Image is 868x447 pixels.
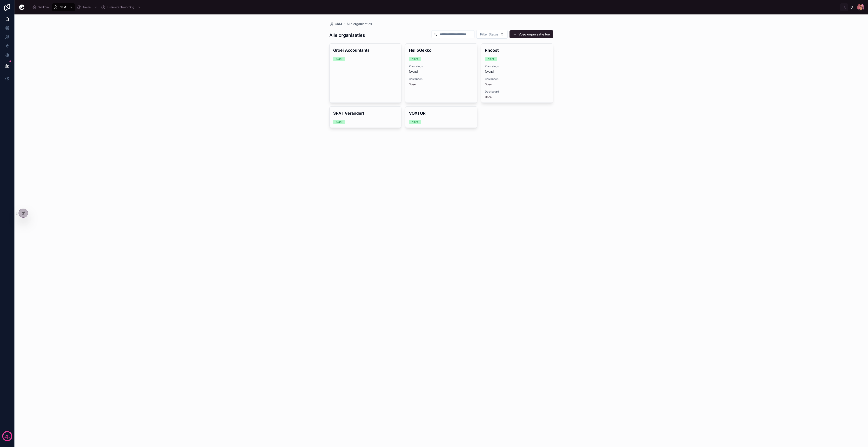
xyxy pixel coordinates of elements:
[485,65,550,68] span: Klant sinds
[485,70,550,74] span: [DATE]
[83,5,91,9] span: Taken
[333,47,398,53] h4: Groei Accountants
[409,110,474,116] h4: VOXTUR
[60,5,66,9] span: CRM
[412,57,418,61] div: Klant
[52,3,75,11] a: CRM
[329,106,402,128] a: SPAT VerandertKlant
[412,120,418,124] div: Klant
[18,4,25,11] img: App logo
[329,43,402,103] a: Groei AccountantsKlant
[488,57,494,61] div: Klant
[405,106,477,128] a: VOXTURKlant
[336,57,342,61] div: Klant
[75,3,100,11] a: Taken
[480,32,498,37] span: Filter Status
[409,70,474,74] span: [DATE]
[38,5,49,9] span: Welkom
[409,83,416,86] a: Open
[335,22,342,26] span: CRM
[409,65,474,68] span: Klant sinds
[100,3,143,11] a: Urenverantwoording
[6,434,8,438] p: 9
[336,120,342,124] div: Klant
[409,47,474,53] h4: HelloGekko
[347,22,372,26] a: Alle organisaties
[481,43,553,103] a: RhoostKlantKlant sinds[DATE]BestandenOpenDashboardOpen
[409,77,474,81] span: Bestanden
[509,30,553,38] button: Voeg organisatie toe
[485,90,550,93] span: Dashboard
[29,2,840,12] div: scrollable content
[333,110,398,116] h4: SPAT Verandert
[107,5,134,9] span: Urenverantwoording
[485,83,492,86] a: Open
[31,3,52,11] a: Welkom
[329,22,342,26] a: CRM
[5,436,10,439] p: days
[485,95,492,99] a: Open
[405,43,477,103] a: HelloGekkoKlantKlant sinds[DATE]BestandenOpen
[329,32,365,38] h1: Alle organisaties
[476,30,508,39] button: Select Button
[485,77,550,81] span: Bestanden
[485,47,550,53] h4: Rhoost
